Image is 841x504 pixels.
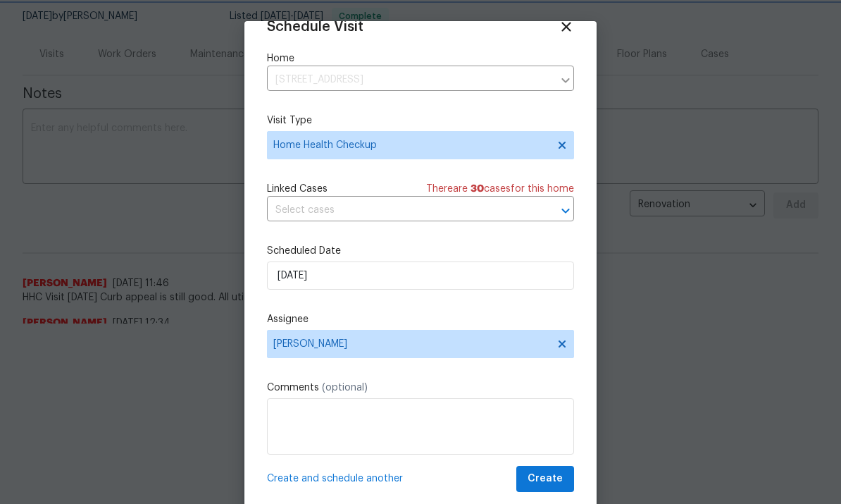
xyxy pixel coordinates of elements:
[426,182,574,196] span: There are case s for this home
[267,199,535,221] input: Select cases
[267,312,574,326] label: Assignee
[273,138,547,152] span: Home Health Checkup
[322,383,368,393] span: (optional)
[267,20,363,34] span: Schedule Visit
[516,466,574,492] button: Create
[273,338,549,350] span: [PERSON_NAME]
[267,244,574,258] label: Scheduled Date
[267,472,403,486] span: Create and schedule another
[559,19,574,35] span: Close
[267,381,574,395] label: Comments
[471,184,484,194] span: 30
[556,201,575,221] button: Open
[267,51,574,66] label: Home
[267,262,574,290] input: M/D/YYYY
[267,113,574,128] label: Visit Type
[267,69,553,91] input: Enter in an address
[267,182,328,196] span: Linked Cases
[528,470,563,488] span: Create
